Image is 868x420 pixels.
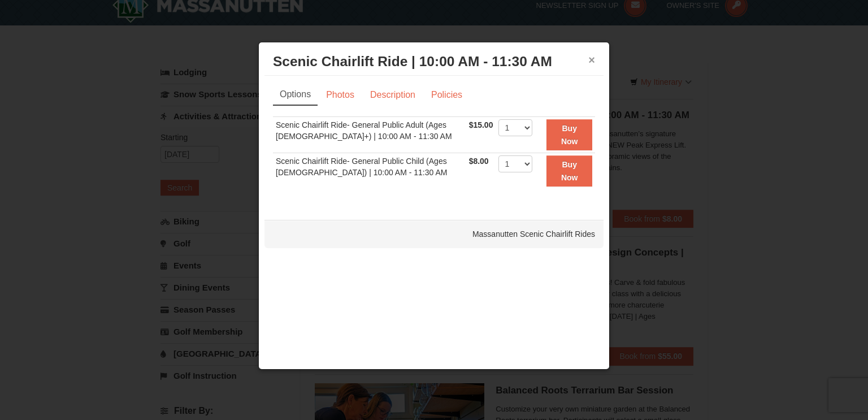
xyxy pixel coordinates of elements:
[561,160,578,181] strong: Buy Now
[561,124,578,145] strong: Buy Now
[264,220,604,248] div: Massanutten Scenic Chairlift Rides
[273,53,595,70] h3: Scenic Chairlift Ride | 10:00 AM - 11:30 AM
[546,119,592,150] button: Buy Now
[273,153,466,189] td: Scenic Chairlift Ride- General Public Child (Ages [DEMOGRAPHIC_DATA]) | 10:00 AM - 11:30 AM
[546,155,592,187] button: Buy Now
[424,84,470,106] a: Policies
[469,157,489,166] span: $8.00
[319,84,362,106] a: Photos
[588,54,595,66] button: ×
[363,84,423,106] a: Description
[273,84,318,106] a: Options
[273,117,466,153] td: Scenic Chairlift Ride- General Public Adult (Ages [DEMOGRAPHIC_DATA]+) | 10:00 AM - 11:30 AM
[469,120,493,129] span: $15.00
